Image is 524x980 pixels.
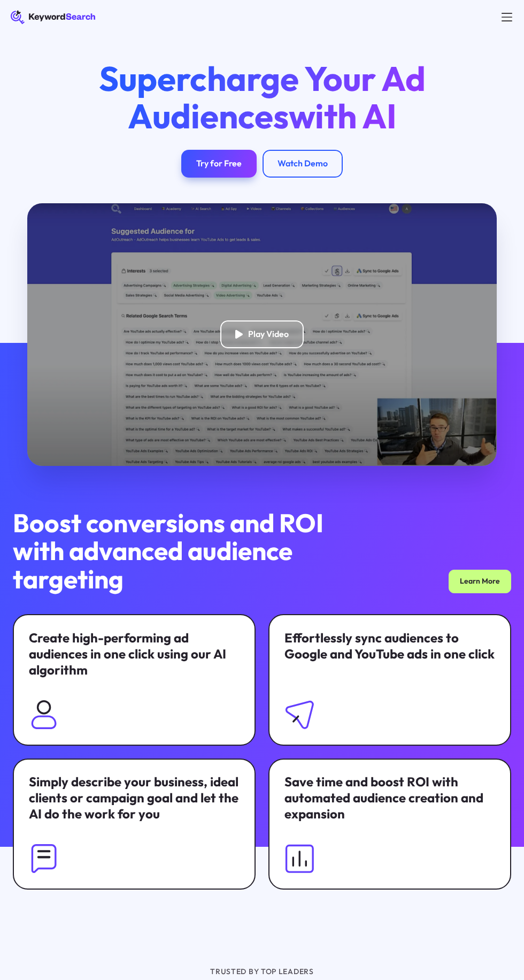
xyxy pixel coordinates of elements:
div: Simply describe your business, ideal clients or campaign goal and let the AI do the work for you [29,774,240,822]
a: open lightbox [27,203,496,466]
div: Effortlessly sync audiences to Google and YouTube ads in one click [284,630,495,662]
div: Try for Free [196,158,242,169]
h2: Boost conversions and ROI with advanced audience targeting [13,509,354,593]
h1: Supercharge Your Ad Audiences [70,60,454,135]
div: Save time and boost ROI with automated audience creation and expansion [284,774,495,822]
div: TRUSTED BY TOP LEADERS [91,966,433,978]
div: Watch Demo [278,158,328,169]
div: Create high-performing ad audiences in one click using our AI algorithm [29,630,240,678]
span: with AI [289,94,397,137]
a: Try for Free [181,150,257,178]
a: Learn More [449,570,511,593]
div: Play Video [248,329,289,340]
